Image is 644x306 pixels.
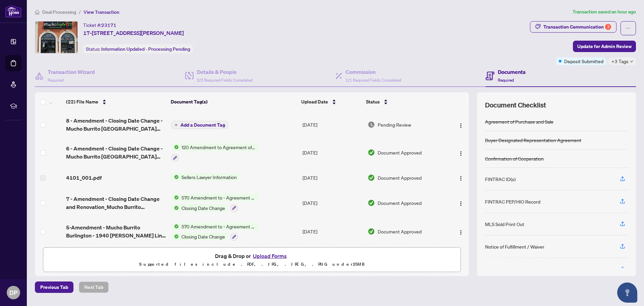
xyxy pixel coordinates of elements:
span: 7 - Amendment - Closing Date Change and Renovation_Mucho Burrito [GEOGRAPHIC_DATA]pdf [66,195,166,211]
span: Add a Document Tag [180,123,225,127]
span: 8 - Amendment - Closing Date Change - Mucho Burrito [GEOGRAPHIC_DATA] 1.pdf [66,117,166,133]
h4: Transaction Wizard [48,68,95,76]
div: 3 [605,24,611,30]
button: Logo [455,147,466,158]
span: View Transaction [84,9,119,15]
span: Deal Processing [42,9,76,15]
span: 17-[STREET_ADDRESS][PERSON_NAME] [83,29,184,37]
span: 4101_001.pdf [66,174,102,182]
button: Status Icon120 Amendment to Agreement of Purchase and Sale [171,143,258,162]
span: 23171 [101,22,116,28]
img: Status Icon [171,143,179,151]
button: Logo [455,226,466,237]
img: Document Status [368,199,375,207]
img: Status Icon [171,173,179,181]
span: Drag & Drop or [215,252,289,260]
span: (22) File Name [66,98,98,105]
th: (22) File Name [63,92,168,111]
img: Logo [458,201,464,206]
button: Transaction Communication3 [530,21,616,33]
span: 2/2 Required Fields Completed [197,78,253,83]
div: Confirmation of Cooperation [485,155,544,162]
span: Deposit Submitted [564,57,603,65]
img: IMG-W11940696_1.jpg [35,21,77,53]
article: Transaction saved an hour ago [573,8,636,16]
span: Update for Admin Review [577,41,632,52]
div: Ticket #: [83,21,116,29]
img: Document Status [368,149,375,156]
h4: Details & People [197,68,253,76]
img: Logo [458,151,464,156]
button: Add a Document Tag [171,121,228,129]
span: Required [48,78,64,83]
span: +3 Tags [611,57,629,65]
span: 120 Amendment to Agreement of Purchase and Sale [179,143,258,151]
span: Document Approved [378,174,422,181]
button: Status Icon570 Amendment to - Agreement of Purchase and Sale - CommercialStatus IconClosing Date ... [171,194,258,212]
td: [DATE] [300,167,365,188]
button: Logo [455,172,466,183]
img: logo [5,5,21,17]
td: [DATE] [300,138,365,167]
div: Buyer Designated Representation Agreement [485,136,581,144]
img: Status Icon [171,194,179,201]
span: Required [498,78,514,83]
div: Notice of Fulfillment / Waiver [485,243,544,250]
img: Document Status [368,228,375,235]
span: Document Checklist [485,100,546,110]
button: Next Tab [79,281,109,293]
span: 570 Amendment to - Agreement of Purchase and Sale - Commercial [179,223,258,230]
td: [DATE] [300,188,365,217]
img: Logo [458,123,464,128]
div: FINTRAC ID(s) [485,175,516,183]
img: Status Icon [171,223,179,230]
img: Status Icon [171,204,179,212]
span: 1/1 Required Fields Completed [345,78,401,83]
span: Information Updated - Processing Pending [101,46,190,52]
span: Status [366,98,380,105]
img: Document Status [368,174,375,181]
span: Closing Date Change [179,204,228,212]
span: Previous Tab [40,282,68,293]
span: 6 - Amendment - Closing Date Change - Mucho Burrito [GEOGRAPHIC_DATA] 2.pdf [66,144,166,161]
img: Document Status [368,121,375,128]
span: Document Approved [378,149,422,156]
p: Supported files include .PDF, .JPG, .JPEG, .PNG under 25 MB [47,260,457,268]
span: 5-Amendment - Mucho Burrito Burlington - 1940 [PERSON_NAME] Line Unit 17 [GEOGRAPHIC_DATA]pdf [66,223,166,239]
button: Upload Forms [251,252,289,260]
span: down [630,60,633,63]
th: Document Tag(s) [168,92,299,111]
button: Previous Tab [35,281,73,293]
span: Document Approved [378,228,422,235]
img: Logo [458,176,464,181]
span: Upload Date [301,98,328,105]
div: FINTRAC PEP/HIO Record [485,198,540,205]
img: Logo [458,230,464,235]
span: home [35,10,40,14]
div: MLS Sold Print Out [485,220,524,228]
button: Logo [455,198,466,208]
h4: Commission [345,68,401,76]
div: Status: [83,44,193,53]
span: plus [174,123,178,127]
span: Sellers Lawyer Information [179,173,239,181]
button: Add a Document Tag [171,121,228,129]
span: Closing Date Change [179,233,228,240]
span: ellipsis [626,26,631,31]
span: Pending Review [378,121,411,128]
th: Upload Date [299,92,363,111]
td: [DATE] [300,111,365,138]
button: Update for Admin Review [573,41,636,52]
h4: Documents [498,68,526,76]
li: / [79,8,81,16]
button: Logo [455,119,466,130]
div: Agreement of Purchase and Sale [485,118,553,125]
span: Drag & Drop orUpload FormsSupported files include .PDF, .JPG, .JPEG, .PNG under25MB [43,248,461,272]
td: [DATE] [300,217,365,246]
span: 570 Amendment to - Agreement of Purchase and Sale - Commercial [179,194,258,201]
img: Status Icon [171,233,179,240]
th: Status [363,92,444,111]
span: Document Approved [378,199,422,207]
div: Transaction Communication [543,21,611,32]
button: Status Icon570 Amendment to - Agreement of Purchase and Sale - CommercialStatus IconClosing Date ... [171,223,258,241]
